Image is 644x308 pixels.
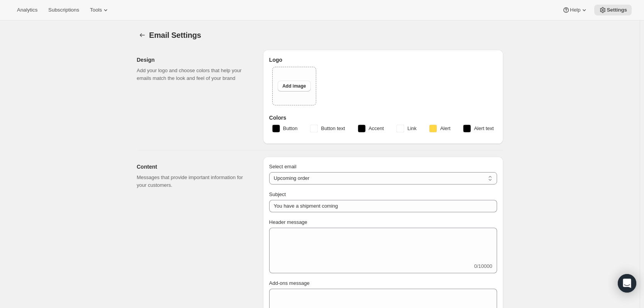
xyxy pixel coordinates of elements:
[90,7,102,13] span: Tools
[607,7,627,13] span: Settings
[278,81,310,91] button: Add image
[44,5,84,15] button: Subscriptions
[269,219,307,225] span: Header message
[137,163,251,171] h2: Content
[48,7,79,13] span: Subscriptions
[268,122,302,135] button: Button
[440,125,450,132] span: Alert
[570,7,580,13] span: Help
[85,5,114,15] button: Tools
[137,174,251,189] p: Messages that provide important information for your customers.
[269,164,297,169] span: Select email
[369,125,384,132] span: Accent
[305,122,349,135] button: Button text
[474,125,494,132] span: Alert text
[321,125,345,132] span: Button text
[407,125,416,132] span: Link
[269,280,310,286] span: Add-ons message
[283,125,298,132] span: Button
[269,56,497,64] h3: Logo
[149,31,201,39] span: Email Settings
[459,122,498,135] button: Alert text
[269,191,286,197] span: Subject
[353,122,389,135] button: Accent
[269,114,497,122] h3: Colors
[137,56,251,64] h2: Design
[17,7,37,13] span: Analytics
[618,274,636,293] div: Open Intercom Messenger
[137,67,251,82] p: Add your logo and choose colors that help your emails match the look and feel of your brand
[425,122,455,135] button: Alert
[594,5,632,15] button: Settings
[12,5,42,15] button: Analytics
[282,83,306,89] span: Add image
[392,122,421,135] button: Link
[558,5,593,15] button: Help
[137,30,148,41] button: Settings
